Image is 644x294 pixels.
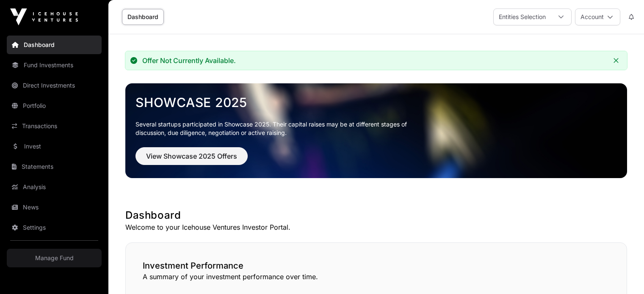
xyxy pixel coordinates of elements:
[143,260,610,272] h2: Investment Performance
[610,55,622,66] button: Close
[7,249,102,267] a: Manage Fund
[135,156,248,164] a: View Showcase 2025 Offers
[7,36,102,54] a: Dashboard
[7,157,102,176] a: Statements
[135,120,420,137] p: Several startups participated in Showcase 2025. Their capital raises may be at different stages o...
[575,8,620,25] button: Account
[7,218,102,237] a: Settings
[142,56,236,65] div: Offer Not Currently Available.
[7,178,102,196] a: Analysis
[7,137,102,156] a: Invest
[7,198,102,217] a: News
[7,76,102,95] a: Direct Investments
[7,56,102,74] a: Fund Investments
[143,272,610,282] p: A summary of your investment performance over time.
[125,209,627,222] h1: Dashboard
[125,222,627,232] p: Welcome to your Icehouse Ventures Investor Portal.
[7,96,102,115] a: Portfolio
[135,147,248,165] button: View Showcase 2025 Offers
[122,9,164,25] a: Dashboard
[494,9,551,25] div: Entities Selection
[125,83,627,178] img: Showcase 2025
[135,95,617,110] a: Showcase 2025
[146,151,237,161] span: View Showcase 2025 Offers
[7,117,102,135] a: Transactions
[10,8,78,25] img: Icehouse Ventures Logo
